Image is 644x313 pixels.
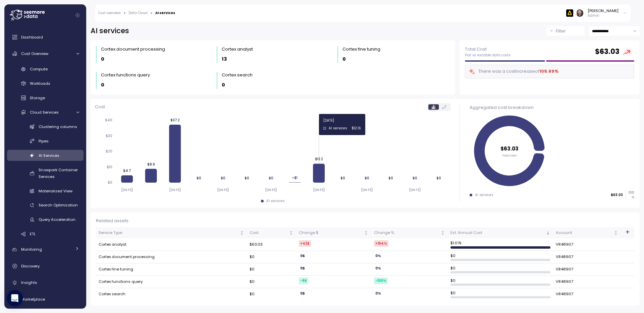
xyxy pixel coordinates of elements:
td: VR48907 [553,276,621,288]
div: Cortex analyst [222,46,253,53]
td: Cortex document processing [96,251,247,263]
div: 0 % [374,253,382,259]
td: Cortex fine tuning [96,263,247,276]
a: ETL [7,229,84,240]
span: Storage [30,95,45,101]
tspan: $0 [436,176,441,180]
td: Cortex search [96,288,247,300]
tspan: $0 [268,176,273,180]
div: 0 $ [299,253,306,259]
tspan: [DATE] [361,188,373,192]
p: 0 [342,55,346,63]
div: AI services [475,193,493,197]
tspan: $0 [412,176,417,180]
tspan: $12.2 [315,157,323,161]
a: Data Cloud [128,11,148,15]
tspan: $63.03 [500,145,519,152]
p: Flat vs variable data costs [465,53,511,58]
th: Change $Not sorted [296,227,371,239]
a: Workloads [7,78,84,89]
span: Marketplace [21,297,45,302]
span: ETL [30,231,36,237]
td: $0 [247,251,296,263]
th: Change %Not sorted [371,227,448,239]
span: Insights [21,280,37,285]
span: Snowpark Container Services [39,167,78,179]
a: Materialized View [7,185,84,196]
a: Cost overview [98,11,121,15]
p: Cost [95,104,105,110]
tspan: [DATE] [265,188,277,192]
span: Monitoring [21,247,42,252]
tspan: $37.2 [170,118,179,122]
td: $ 0 [448,251,553,263]
a: AI Services [7,150,84,161]
span: Query Acceleration [39,217,75,222]
div: AI services [266,199,285,203]
div: 0 $ [299,265,306,271]
span: Workloads [30,81,50,86]
p: 0 [101,81,104,89]
tspan: $40 [105,118,112,122]
a: Insights [7,276,84,289]
img: ACg8ocI2dL-zei04f8QMW842o_HSSPOvX6ScuLi9DAmwXc53VPYQOcs=s96-c [576,9,583,16]
p: Total Cost [465,46,511,53]
div: 0 % [374,265,382,271]
td: $63.03 [247,238,296,251]
h2: AI services [91,26,129,36]
span: Discovery [21,263,40,269]
td: $0 [247,288,296,300]
a: Marketplace [7,293,84,306]
div: Not sorted [440,231,445,235]
td: $ 0 [448,263,553,276]
tspan: $0 [220,176,225,180]
div: 0 % [374,290,382,297]
td: Cortex functions query [96,276,247,288]
tspan: [DATE] [169,188,181,192]
a: Search Optimization [7,200,84,211]
tspan: [DATE] [313,188,325,192]
span: Search Optimization [39,202,78,208]
div: Aggregated cost breakdown [470,104,634,111]
span: Clustering columns [39,124,77,129]
button: Filter [546,26,585,36]
div: Cortex search [222,72,253,78]
tspan: $0 [388,176,393,180]
span: Materialized View [39,188,72,194]
tspan: $4.7 [123,169,131,173]
span: Cloud Services [30,110,59,115]
tspan: $8.9 [147,162,155,167]
tspan: $30 [106,134,112,138]
th: Service TypeNot sorted [96,227,247,239]
div: AI services [155,11,175,15]
div: Cortex fine tuning [342,46,380,53]
td: VR48907 [553,238,621,251]
div: +194 % [374,240,388,247]
span: Dashboard [21,35,43,40]
div: Not sorted [364,231,368,235]
div: Not sorted [239,231,244,235]
p: Filter [556,28,566,35]
a: Discovery [7,259,84,273]
div: +42 $ [299,240,311,247]
td: VR48907 [553,251,621,263]
div: -100 % [374,277,388,284]
span: Compute [30,66,48,72]
td: $ 0 [448,288,553,300]
h2: $ 63.03 [595,47,620,57]
td: $0 [247,276,296,288]
span: Pipes [39,138,49,144]
tspan: $0 [364,176,369,180]
td: $ 0 [448,276,553,288]
div: Not sorted [289,231,293,235]
p: 13 [222,55,227,63]
div: Account [556,230,612,236]
a: Storage [7,92,84,104]
th: CostNot sorted [247,227,296,239]
p: 0 [222,81,225,89]
div: 109.69 % [539,68,558,75]
a: Monitoring [7,243,84,256]
tspan: $0 [197,176,201,180]
a: Cloud Services [7,107,84,118]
